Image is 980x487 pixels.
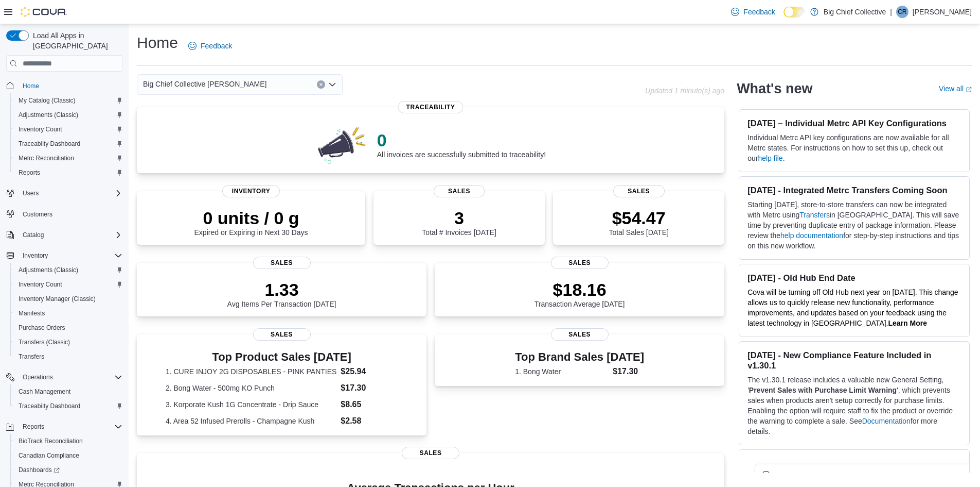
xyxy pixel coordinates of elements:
span: Customers [19,208,122,221]
h3: [DATE] - Integrated Metrc Transfers Coming Soon [747,185,961,195]
button: Inventory Manager (Classic) [10,292,127,306]
button: Inventory Count [10,122,127,137]
p: 0 [377,130,546,150]
a: Manifests [14,307,49,320]
button: Customers [2,207,127,222]
span: Inventory Count [19,125,62,133]
dd: $8.65 [341,398,398,411]
button: Users [2,186,127,200]
div: Transaction Average [DATE] [534,279,625,308]
span: Inventory Manager (Classic) [14,293,122,305]
a: Traceabilty Dashboard [14,138,84,150]
div: Cindi Rojas [896,6,908,18]
span: Metrc Reconciliation [14,152,122,164]
img: 0 [315,124,369,165]
span: Inventory Count [19,280,62,289]
span: Traceabilty Dashboard [14,138,122,150]
button: Operations [2,370,127,384]
p: Individual Metrc API key configurations are now available for all Metrc states. For instructions ... [747,132,961,163]
span: Operations [23,373,53,381]
button: Inventory [19,249,52,262]
span: Catalog [19,229,122,241]
a: Adjustments (Classic) [14,264,82,276]
span: Users [19,187,122,199]
a: Inventory Count [14,278,66,291]
p: 0 units / 0 g [194,208,308,228]
dt: 3. Korporate Kush 1G Concentrate - Drip Sauce [166,399,336,410]
a: Dashboards [14,464,64,476]
span: Transfers [19,352,44,361]
button: Purchase Orders [10,321,127,335]
span: Operations [19,371,122,383]
p: | [890,6,892,18]
span: Reports [19,421,122,433]
span: Inventory Manager (Classic) [19,295,96,303]
span: Load All Apps in [GEOGRAPHIC_DATA] [29,30,122,51]
span: Sales [434,185,485,197]
div: Expired or Expiring in Next 30 Days [194,208,308,237]
div: Total Sales [DATE] [609,208,668,237]
dd: $17.30 [613,365,644,378]
h3: [DATE] – Individual Metrc API Key Configurations [747,118,961,128]
svg: External link [966,87,972,93]
span: Cova will be turning off Old Hub next year on [DATE]. This change allows us to quickly release ne... [747,288,958,327]
h3: [DATE] - Old Hub End Date [747,273,961,283]
a: Inventory Manager (Classic) [14,293,100,305]
button: My Catalog (Classic) [10,93,127,108]
div: All invoices are successfully submitted to traceability! [377,130,546,159]
span: Manifests [19,309,45,317]
a: My Catalog (Classic) [14,94,80,107]
span: Dashboards [14,464,122,476]
span: Traceabilty Dashboard [19,140,80,148]
span: Sales [253,257,311,269]
span: Sales [551,328,609,341]
span: Adjustments (Classic) [14,109,122,121]
a: Feedback [184,36,236,56]
span: Home [23,82,39,90]
a: help documentation [780,231,843,240]
a: Purchase Orders [14,322,69,334]
a: Learn More [888,319,927,327]
button: Traceabilty Dashboard [10,399,127,413]
p: The v1.30.1 release includes a valuable new General Setting, ' ', which prevents sales when produ... [747,375,961,436]
strong: Prevent Sales with Purchase Limit Warning [749,386,897,394]
button: Inventory Count [10,277,127,292]
span: Inventory [222,185,280,197]
span: BioTrack Reconciliation [14,435,122,447]
button: Adjustments (Classic) [10,263,127,277]
button: Reports [2,419,127,434]
a: Adjustments (Classic) [14,109,82,121]
p: Starting [DATE], store-to-store transfers can now be integrated with Metrc using in [GEOGRAPHIC_D... [747,199,961,251]
a: Inventory Count [14,123,66,136]
button: Catalog [19,229,48,241]
span: Inventory Count [14,278,122,291]
button: Catalog [2,228,127,242]
input: Dark Mode [783,7,805,18]
a: BioTrack Reconciliation [14,435,87,447]
span: Sales [613,185,665,197]
a: Transfers [799,211,830,219]
span: Adjustments (Classic) [14,264,122,276]
p: 1.33 [227,279,336,300]
a: Home [19,80,43,92]
span: Transfers (Classic) [19,338,70,346]
a: Transfers (Classic) [14,336,74,348]
span: Big Chief Collective [PERSON_NAME] [143,78,266,90]
button: Transfers [10,349,127,364]
span: Canadian Compliance [14,449,122,462]
a: Traceabilty Dashboard [14,400,84,412]
div: Total # Invoices [DATE] [422,208,496,237]
button: Inventory [2,248,127,263]
p: Big Chief Collective [824,6,886,18]
span: Transfers [14,350,122,363]
button: Traceabilty Dashboard [10,137,127,151]
a: Reports [14,166,44,179]
a: Dashboards [10,463,127,477]
button: Cash Management [10,384,127,399]
h1: Home [137,32,178,53]
span: Feedback [743,7,775,17]
h3: [DATE] - New Compliance Feature Included in v1.30.1 [747,350,961,371]
button: Home [2,78,127,93]
span: Reports [19,169,40,177]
